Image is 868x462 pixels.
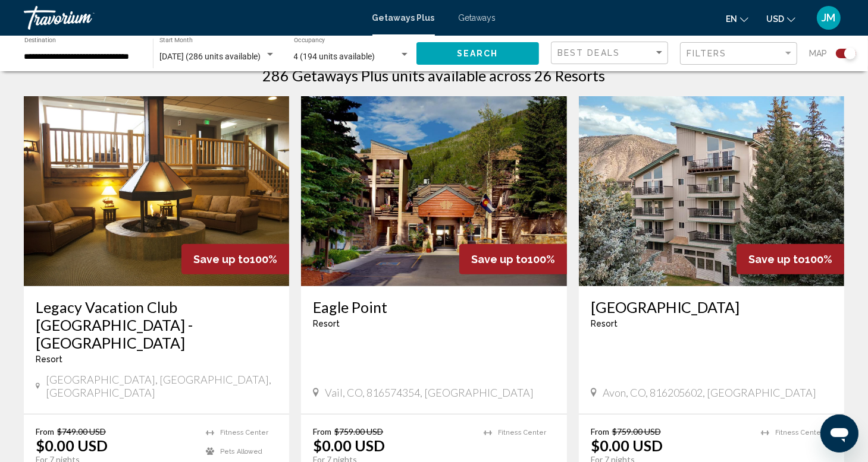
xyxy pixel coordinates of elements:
img: ii_fap1.jpg [579,96,844,286]
span: Resort [313,319,340,328]
span: $759.00 USD [612,426,661,436]
a: [GEOGRAPHIC_DATA] [591,298,832,316]
span: Save up to [471,253,528,265]
span: Resort [591,319,618,328]
img: 4986O01X.jpg [24,96,289,286]
div: 100% [737,244,844,274]
a: Legacy Vacation Club [GEOGRAPHIC_DATA] - [GEOGRAPHIC_DATA] [36,298,277,352]
h1: 286 Getaways Plus units available across 26 Resorts [263,67,606,84]
div: 100% [181,244,289,274]
img: ii_egp1.jpg [301,96,566,286]
button: Filter [680,42,797,66]
span: Map [809,45,827,62]
span: 4 (194 units available) [294,52,375,61]
span: Vail, CO, 816574354, [GEOGRAPHIC_DATA] [325,386,534,399]
span: Best Deals [557,48,620,58]
span: en [726,14,737,24]
a: Getaways [459,13,496,23]
button: User Menu [813,5,844,30]
iframe: Button to launch messaging window [820,414,858,452]
span: Search [457,49,499,59]
span: [GEOGRAPHIC_DATA], [GEOGRAPHIC_DATA], [GEOGRAPHIC_DATA] [46,373,277,399]
p: $0.00 USD [591,436,663,454]
span: Fitness Center [775,429,823,436]
span: From [313,426,331,436]
span: JM [822,12,836,24]
span: From [36,426,54,436]
span: Filters [687,49,727,58]
mat-select: Sort by [557,48,665,58]
p: $0.00 USD [36,436,108,454]
span: Resort [36,355,62,364]
button: Change language [726,10,748,27]
span: Save up to [748,253,805,265]
span: Avon, CO, 816205602, [GEOGRAPHIC_DATA] [603,386,817,399]
span: From [591,426,609,436]
span: Fitness Center [220,429,268,436]
span: Fitness Center [498,429,546,436]
span: [DATE] (286 units available) [159,52,261,61]
span: $749.00 USD [57,426,106,436]
span: Pets Allowed [220,448,262,455]
button: Change currency [766,10,795,27]
span: USD [766,14,784,24]
p: $0.00 USD [313,436,385,454]
a: Eagle Point [313,298,554,316]
button: Search [416,42,540,64]
span: Save up to [193,253,250,265]
a: Getaways Plus [372,13,435,23]
a: Travorium [24,6,361,30]
span: $759.00 USD [334,426,383,436]
div: 100% [459,244,567,274]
